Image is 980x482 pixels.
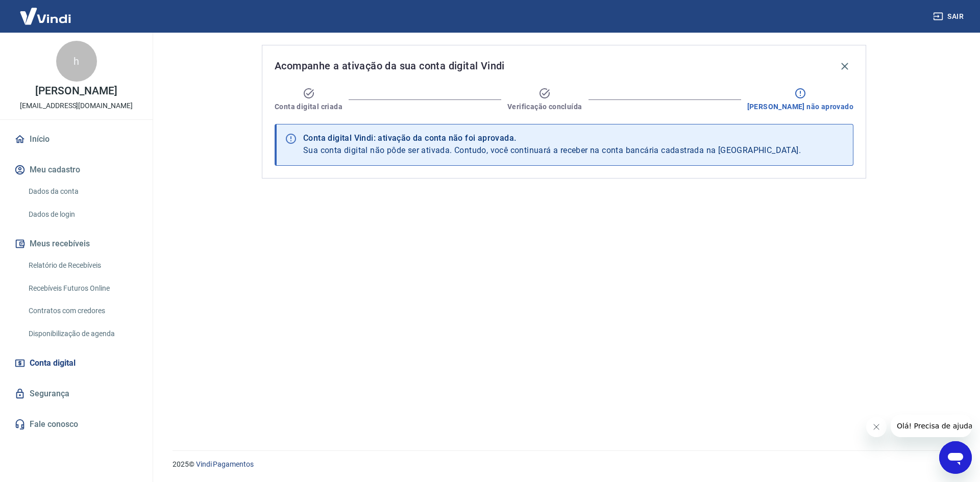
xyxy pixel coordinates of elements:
[24,278,140,299] a: Recebíveis Futuros Online
[12,1,79,32] img: Vindi
[12,413,140,436] a: Fale conosco
[196,460,254,468] a: Vindi Pagamentos
[891,415,972,437] iframe: Mensagem da empresa
[56,41,97,82] div: h
[747,102,853,112] span: [PERSON_NAME] não aprovado
[931,7,968,26] button: Sair
[12,128,140,150] a: Início
[275,102,342,112] span: Conta digital criada
[275,58,505,74] span: Acompanhe a ativação da sua conta digital Vindi
[12,233,140,255] button: Meus recebíveis
[24,300,140,321] a: Contratos com credores
[173,459,955,470] p: 2025 ©
[12,159,140,181] button: Meu cadastro
[24,204,140,225] a: Dados de login
[939,441,972,474] iframe: Botão para abrir a janela de mensagens
[24,181,140,202] a: Dados da conta
[24,255,140,276] a: Relatório de Recebíveis
[24,323,140,344] a: Disponibilização de agenda
[30,356,76,370] span: Conta digital
[507,102,582,112] span: Verificação concluída
[35,86,117,96] p: [PERSON_NAME]
[12,383,140,405] a: Segurança
[866,417,887,437] iframe: Fechar mensagem
[20,100,133,111] p: [EMAIL_ADDRESS][DOMAIN_NAME]
[303,132,801,144] div: Conta digital Vindi: ativação da conta não foi aprovada.
[303,145,801,155] span: Sua conta digital não pôde ser ativada. Contudo, você continuará a receber na conta bancária cada...
[12,352,140,374] a: Conta digital
[6,7,86,15] span: Olá! Precisa de ajuda?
